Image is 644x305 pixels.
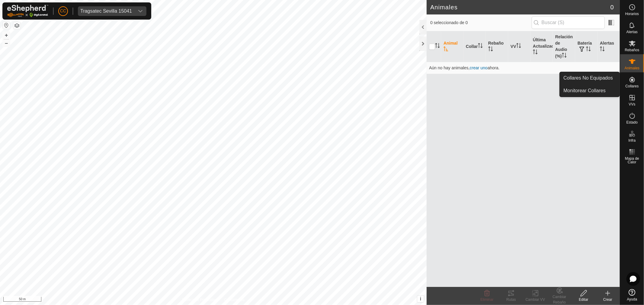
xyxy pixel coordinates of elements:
[435,44,440,49] p-sorticon: Activar para ordenar
[627,297,637,301] span: Ayuda
[3,32,10,39] button: +
[533,50,538,55] p-sorticon: Activar para ordenar
[478,44,483,49] p-sorticon: Activar para ordenar
[430,4,610,11] h2: Animales
[224,297,245,303] a: Contáctenos
[488,47,493,52] p-sorticon: Activar para ordenar
[575,31,598,62] th: Batería
[427,62,620,74] td: Aún no hay animales, ahora.
[586,47,591,52] p-sorticon: Activar para ordenar
[620,287,644,303] a: Ayuda
[625,66,639,70] span: Animales
[560,72,620,84] a: Collares No Equipados
[470,65,488,70] span: crear uno
[596,297,620,302] div: Crear
[463,31,486,62] th: Collar
[134,6,146,16] div: dropdown trigger
[562,54,567,58] p-sorticon: Activar para ordenar
[628,139,636,142] span: Infra
[625,84,639,88] span: Collares
[530,31,553,62] th: Última Actualización
[626,30,638,34] span: Alertas
[625,48,639,52] span: Rebaños
[572,297,596,302] div: Editar
[60,8,66,14] span: CC
[486,31,508,62] th: Rebaño
[80,9,132,14] div: Tragsatec Sevilla 15041
[600,47,605,52] p-sorticon: Activar para ordenar
[7,5,48,17] img: Logo Gallagher
[182,297,217,303] a: Política de Privacidad
[420,296,421,301] span: i
[622,157,642,164] span: Mapa de Calor
[3,39,10,47] button: –
[532,16,605,29] input: Buscar (S)
[598,31,620,62] th: Alertas
[626,121,638,124] span: Estado
[499,297,523,302] div: Rutas
[508,31,530,62] th: VV
[480,297,493,302] span: Eliminar
[560,85,620,97] a: Monitorear Collares
[430,20,532,26] span: 0 seleccionado de 0
[523,297,547,302] div: Cambiar VV
[3,22,10,29] button: Restablecer Mapa
[610,3,614,12] span: 0
[563,74,613,82] span: Collares No Equipados
[78,6,134,16] span: Tragsatec Sevilla 15041
[547,294,572,305] div: Cambiar Rebaño
[553,31,575,62] th: Relación de Audio (%)
[516,44,521,49] p-sorticon: Activar para ordenar
[13,22,21,29] button: Capas del Mapa
[441,31,463,62] th: Animal
[417,296,424,302] button: i
[563,87,606,94] span: Monitorear Collares
[444,47,448,52] p-sorticon: Activar para ordenar
[629,102,635,106] span: VVs
[625,12,639,16] span: Horarios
